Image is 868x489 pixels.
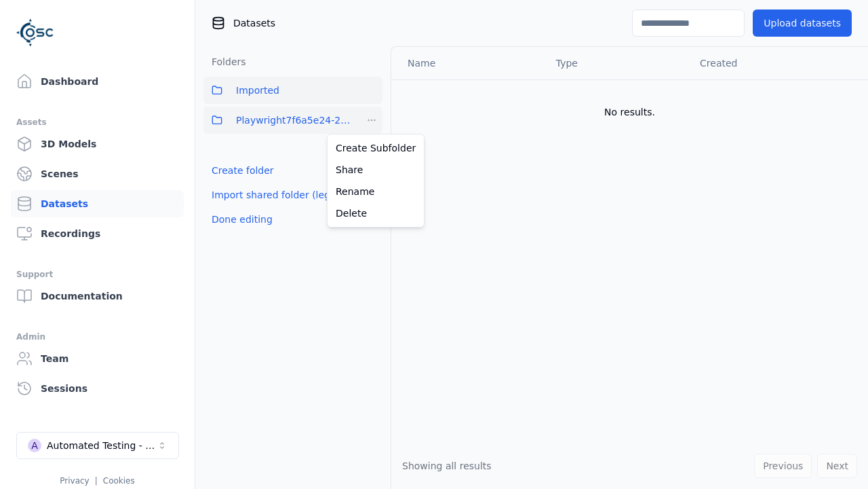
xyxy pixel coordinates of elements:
a: Rename [330,181,421,202]
a: Create Subfolder [330,137,421,159]
a: Delete [330,202,421,224]
a: Share [330,159,421,181]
